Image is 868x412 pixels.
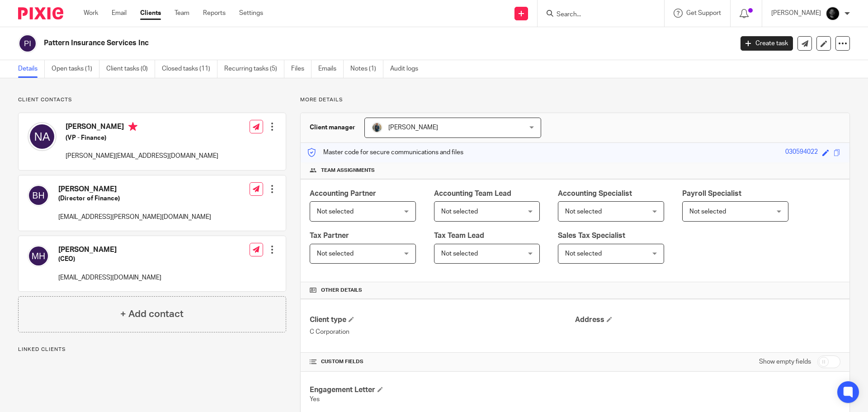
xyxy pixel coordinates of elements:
a: Closed tasks (11) [162,60,217,78]
a: Team [175,9,189,18]
a: Open tasks (1) [52,60,99,78]
a: Audit logs [390,60,425,78]
div: 030594022 [785,147,818,158]
a: Clients [140,9,161,18]
img: svg%3E [28,245,49,267]
a: Work [84,9,98,18]
h2: Pattern Insurance Services Inc [44,38,590,48]
span: Payroll Specialist [682,190,741,197]
img: svg%3E [28,122,57,151]
a: Notes (1) [350,60,383,78]
img: svg%3E [18,34,37,53]
label: Show empty fields [759,357,811,366]
span: Not selected [441,208,478,215]
span: Get Support [686,10,721,16]
span: Team assignments [321,167,375,174]
span: Tax Partner [310,232,349,239]
h5: (Director of Finance) [58,194,211,203]
h3: Client manager [310,123,355,132]
h4: + Add contact [120,307,184,321]
span: Not selected [441,251,478,257]
span: Accounting Specialist [558,190,632,197]
p: Client contacts [18,96,286,104]
h4: Client type [310,315,575,325]
span: Sales Tax Specialist [558,232,625,239]
span: Accounting Team Lead [434,190,511,197]
a: Emails [318,60,344,78]
a: Email [112,9,127,18]
p: [PERSON_NAME] [771,9,821,18]
span: Not selected [565,208,602,215]
span: Tax Team Lead [434,232,484,239]
h4: [PERSON_NAME] [58,185,211,194]
a: Client tasks (0) [106,60,155,78]
span: Not selected [317,208,354,215]
h5: (CEO) [58,255,161,264]
p: Master code for secure communications and files [307,148,463,157]
span: Not selected [689,208,726,215]
a: Files [291,60,311,78]
p: [PERSON_NAME][EMAIL_ADDRESS][DOMAIN_NAME] [66,152,218,161]
span: Accounting Partner [310,190,376,197]
img: DSC08415.jpg [372,122,382,133]
span: Yes [310,396,320,403]
img: Chris.jpg [826,6,840,21]
p: [EMAIL_ADDRESS][DOMAIN_NAME] [58,273,161,282]
span: Not selected [565,251,602,257]
h5: (VP - Finance) [66,133,218,142]
span: [PERSON_NAME] [388,124,438,131]
input: Search [556,11,637,19]
i: Primary [128,122,137,131]
p: Linked clients [18,346,286,353]
img: svg%3E [28,185,49,206]
span: Not selected [317,251,354,257]
span: Other details [321,287,362,294]
h4: Engagement Letter [310,385,575,395]
p: More details [300,96,850,104]
a: Recurring tasks (5) [224,60,284,78]
h4: [PERSON_NAME] [58,245,161,255]
p: C Corporation [310,327,575,336]
h4: Address [575,315,840,325]
img: Pixie [18,7,63,19]
p: [EMAIL_ADDRESS][PERSON_NAME][DOMAIN_NAME] [58,213,211,222]
a: Reports [203,9,226,18]
a: Settings [239,9,263,18]
h4: [PERSON_NAME] [66,122,218,133]
h4: CUSTOM FIELDS [310,358,575,365]
a: Create task [741,36,793,51]
a: Details [18,60,45,78]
